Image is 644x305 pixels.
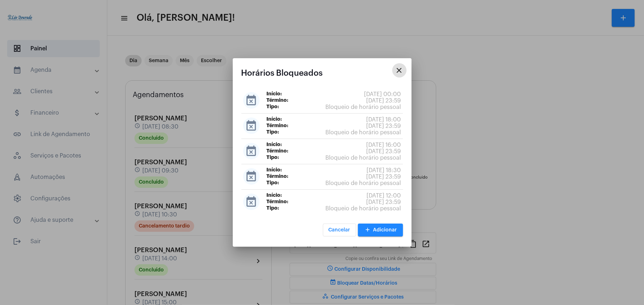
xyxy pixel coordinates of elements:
span: [DATE] 23:59 [367,123,401,129]
span: Horários Bloqueados [241,69,323,77]
span: Início: [267,142,282,148]
mat-icon: event_busy [243,117,260,134]
span: [DATE] 23:59 [367,148,401,155]
span: Início: [267,192,282,199]
mat-icon: close [395,66,404,75]
span: Bloqueio de horário pessoal [326,180,401,186]
span: Tipo: [267,104,279,110]
span: [DATE] 23:59 [367,97,401,104]
span: Término: [267,199,289,205]
span: [DATE] 00:00 [364,91,401,97]
span: Cancelar [329,227,350,232]
span: Início: [267,116,282,123]
span: Adicionar [364,227,397,232]
span: Tipo: [267,129,279,136]
span: Bloqueio de horário pessoal [326,104,401,110]
span: Tipo: [267,205,279,212]
span: [DATE] 12:00 [367,192,401,199]
mat-icon: event_busy [243,168,260,185]
span: [DATE] 23:59 [367,199,401,205]
span: Tipo: [267,180,279,186]
button: Cancelar [323,224,356,236]
span: Início: [267,167,282,174]
mat-icon: event_busy [243,92,260,109]
span: [DATE] 18:30 [367,167,401,174]
span: Término: [267,97,289,104]
span: Tipo: [267,155,279,161]
span: [DATE] 16:00 [367,142,401,148]
mat-icon: event_busy [243,194,260,210]
span: Término: [267,123,289,129]
span: Início: [267,91,282,97]
span: Término: [267,174,289,180]
span: [DATE] 18:00 [367,116,401,123]
span: Término: [267,148,289,155]
span: Bloqueio de horário pessoal [326,155,401,161]
span: [DATE] 23:59 [367,174,401,180]
mat-icon: add [364,225,372,235]
span: Bloqueio de horário pessoal [326,205,401,212]
span: Bloqueio de horário pessoal [326,129,401,136]
button: Adicionar [358,224,403,236]
mat-icon: event_busy [243,143,260,159]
